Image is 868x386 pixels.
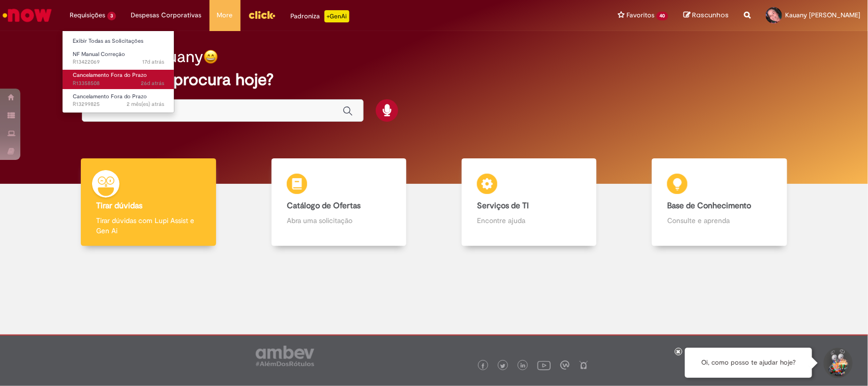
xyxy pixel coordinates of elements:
[63,91,174,110] a: Aberto R13299825 : Cancelamento Fora do Prazo
[141,79,164,87] span: 26d atrás
[62,31,174,113] ul: Requisições
[537,359,551,372] img: logo_footer_youtube.png
[141,79,164,87] time: 06/08/2025 10:13:54
[477,215,581,226] p: Encontre ajuda
[73,100,164,108] span: R13299825
[1,5,53,25] img: ServiceNow
[287,201,361,211] b: Catálogo de Ofertas
[73,79,164,88] span: R13358508
[142,58,164,66] span: 17d atrás
[624,158,815,246] a: Base de Conhecimento Consulte e aprenda
[63,36,174,47] a: Exibir Todas as Solicitações
[96,201,142,211] b: Tirar dúvidas
[656,12,668,20] span: 40
[217,10,233,20] span: More
[203,49,218,64] img: happy-face.png
[785,11,860,19] span: Kauany [PERSON_NAME]
[82,71,786,89] h2: O que você procura hoje?
[70,10,105,20] span: Requisições
[579,361,588,370] img: logo_footer_naosei.png
[683,11,729,20] a: Rascunhos
[481,364,486,369] img: logo_footer_facebook.png
[73,71,147,79] span: Cancelamento Fora do Prazo
[142,58,164,66] time: 15/08/2025 19:37:48
[73,58,164,66] span: R13422069
[434,158,624,246] a: Serviços de TI Encontre ajuda
[244,158,434,246] a: Catálogo de Ofertas Abra uma solicitação
[500,364,505,369] img: logo_footer_twitter.png
[521,363,526,369] img: logo_footer_linkedin.png
[96,215,200,236] p: Tirar dúvidas com Lupi Assist e Gen Ai
[63,49,174,68] a: Aberto R13422069 : NF Manual Correção
[560,361,570,370] img: logo_footer_workplace.png
[291,10,349,22] div: Padroniza
[685,348,812,378] div: Oi, como posso te ajudar hoje?
[287,215,391,226] p: Abra uma solicitação
[73,50,125,58] span: NF Manual Correção
[477,201,529,211] b: Serviços de TI
[131,10,202,20] span: Despesas Corporativas
[667,201,751,211] b: Base de Conhecimento
[127,100,164,108] time: 16/07/2025 16:24:52
[73,93,147,100] span: Cancelamento Fora do Prazo
[53,158,244,246] a: Tirar dúvidas Tirar dúvidas com Lupi Assist e Gen Ai
[822,348,853,378] button: Iniciar Conversa de Suporte
[692,10,729,20] span: Rascunhos
[63,70,174,89] a: Aberto R13358508 : Cancelamento Fora do Prazo
[127,100,164,108] span: 2 mês(es) atrás
[626,10,654,20] span: Favoritos
[667,215,771,226] p: Consulte e aprenda
[107,12,116,20] span: 3
[248,7,276,22] img: click_logo_yellow_360x200.png
[256,346,314,366] img: logo_footer_ambev_rotulo_gray.png
[324,10,349,22] p: +GenAi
